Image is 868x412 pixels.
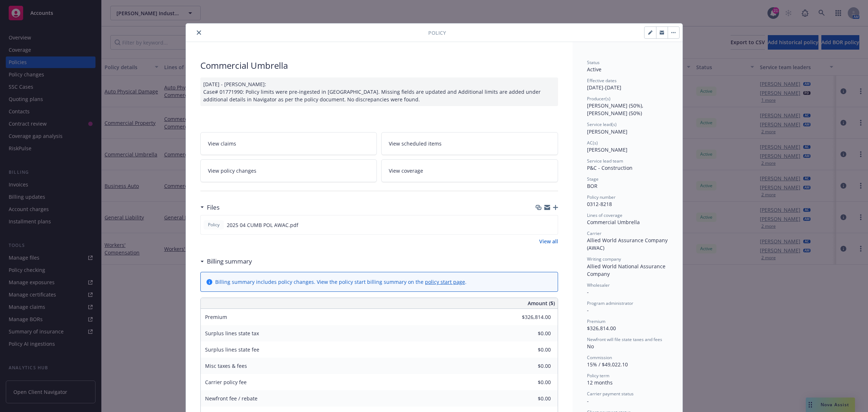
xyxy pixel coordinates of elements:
[425,278,465,285] a: policy start page
[587,77,617,84] span: Effective dates
[587,158,623,164] span: Service lead team
[428,29,446,37] span: Policy
[587,391,634,397] span: Carrier payment status
[537,221,542,229] button: download file
[548,221,555,229] button: preview file
[587,373,609,379] span: Policy term
[587,182,597,189] span: BOR
[587,263,667,277] span: Allied World National Assurance Company
[205,362,247,369] span: Misc taxes & fees
[528,299,555,307] span: Amount ($)
[587,66,601,73] span: Active
[587,318,605,324] span: Premium
[205,395,258,402] span: Newfront fee / rebate
[215,278,467,286] div: Billing summary includes policy changes. View the policy start billing summary on the .
[587,325,616,332] span: $326,814.00
[389,167,423,175] span: View coverage
[587,336,662,342] span: Newfront will file state taxes and fees
[587,128,627,135] span: [PERSON_NAME]
[587,176,599,182] span: Stage
[587,77,668,91] div: [DATE] - [DATE]
[587,212,622,218] span: Lines of coverage
[200,132,377,155] a: View claims
[587,146,627,153] span: [PERSON_NAME]
[200,257,252,266] div: Billing summary
[587,361,628,368] span: 15% / $49,022.10
[207,257,252,266] h3: Billing summary
[389,140,442,147] span: View scheduled items
[508,328,555,339] input: 0.00
[587,289,589,295] span: -
[587,164,633,171] span: P&C - Construction
[200,159,377,182] a: View policy changes
[205,379,247,386] span: Carrier policy fee
[227,221,298,229] span: 2025 04 CUMB POL AWAC.pdf
[508,393,555,404] input: 0.00
[587,379,613,386] span: 12 months
[587,140,598,146] span: AC(s)
[587,96,610,102] span: Producer(s)
[381,159,558,182] a: View coverage
[508,377,555,388] input: 0.00
[205,346,259,353] span: Surplus lines state fee
[508,361,555,371] input: 0.00
[508,344,555,355] input: 0.00
[207,203,220,212] h3: Files
[587,230,601,236] span: Carrier
[208,140,236,147] span: View claims
[539,237,558,245] a: View all
[200,77,558,106] div: [DATE] - [PERSON_NAME]: Case# 01771990: Policy limits were pre-ingested in [GEOGRAPHIC_DATA]. Mis...
[508,312,555,323] input: 0.00
[195,28,203,37] button: close
[205,314,227,320] span: Premium
[381,132,558,155] a: View scheduled items
[587,237,669,251] span: Allied World Assurance Company (AWAC)
[587,256,621,262] span: Writing company
[587,59,600,66] span: Status
[587,102,645,117] span: [PERSON_NAME] (50%), [PERSON_NAME] (50%)
[205,330,259,337] span: Surplus lines state tax
[207,222,221,228] span: Policy
[587,343,594,350] span: No
[587,300,633,306] span: Program administrator
[200,203,220,212] div: Files
[587,354,612,361] span: Commission
[587,218,668,226] div: Commercial Umbrella
[587,307,589,314] span: -
[587,282,610,288] span: Wholesaler
[587,201,612,207] span: 0312-8218
[208,167,256,175] span: View policy changes
[587,398,589,404] span: -
[200,59,558,72] div: Commercial Umbrella
[587,194,616,200] span: Policy number
[587,121,617,127] span: Service lead(s)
